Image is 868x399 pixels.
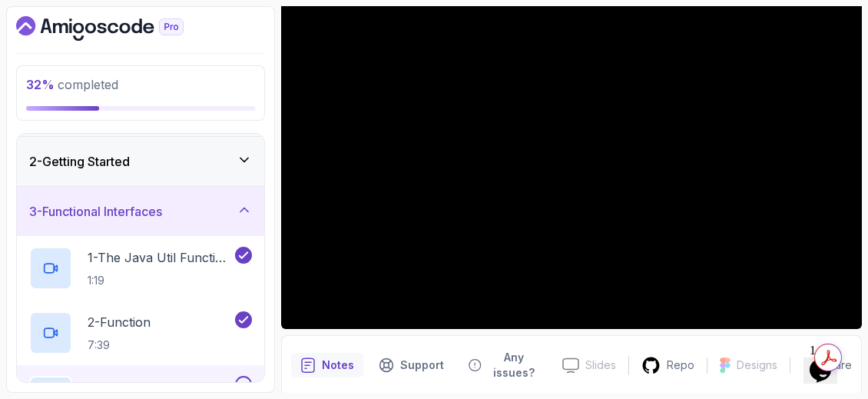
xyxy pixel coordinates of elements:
iframe: 3 - Chaining Functions [281,2,862,329]
button: 1-The Java Util Function Package1:19 [29,247,252,290]
p: 3 - Chaining Functions [88,377,209,396]
iframe: chat widget [803,337,853,384]
p: 1 - The Java Util Function Package [88,248,232,267]
button: Support button [369,345,453,385]
a: Repo [629,356,707,375]
p: Designs [737,357,777,373]
p: 1:19 [88,273,232,288]
p: Slides [585,357,616,373]
button: 2-Function7:39 [29,311,252,354]
span: 32 % [26,77,55,92]
span: completed [26,77,118,92]
p: 2 - Function [88,313,151,331]
a: Dashboard [16,16,219,41]
p: Notes [322,357,354,373]
button: notes button [291,345,363,385]
p: Support [400,357,444,373]
button: 2-Getting Started [17,137,264,186]
p: Any issues? [488,350,541,381]
button: 3-Functional Interfaces [17,187,264,236]
p: Repo [667,357,694,373]
button: Share [790,357,852,373]
button: Feedback button [459,345,550,385]
h3: 2 - Getting Started [29,152,130,171]
h3: 3 - Functional Interfaces [29,202,162,221]
p: 7:39 [88,337,151,353]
